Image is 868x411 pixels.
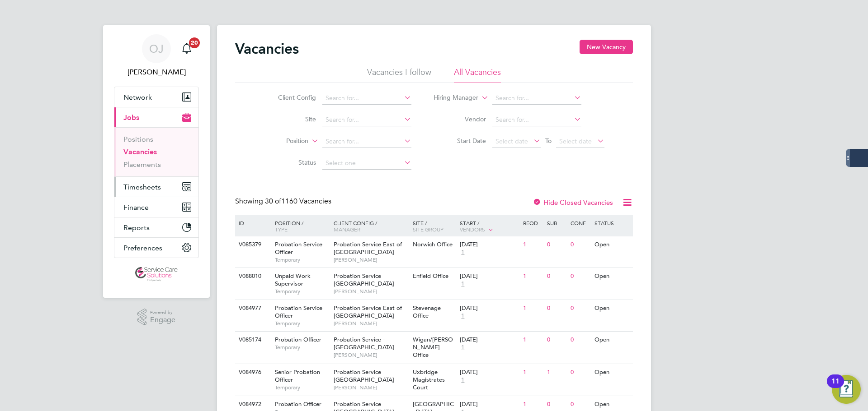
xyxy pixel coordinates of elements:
label: Site [264,115,316,123]
span: Uxbridge Magistrates Court [413,368,445,391]
label: Status [264,158,316,166]
span: Manager [334,226,360,233]
button: Network [114,87,198,107]
input: Search for... [322,92,411,105]
label: Client Config [264,93,316,102]
span: [PERSON_NAME] [334,288,408,295]
span: Senior Probation Officer [275,368,320,383]
div: [DATE] [460,305,519,312]
li: All Vacancies [454,67,501,83]
label: Position [256,137,308,146]
nav: Main navigation [103,25,210,298]
span: Temporary [275,288,329,295]
span: Probation Service East of [GEOGRAPHIC_DATA] [334,240,402,256]
button: Jobs [114,107,198,127]
span: Select date [495,137,528,145]
label: Start Date [434,137,486,145]
label: Vendor [434,115,486,123]
a: Positions [123,135,153,143]
button: New Vacancy [580,40,633,54]
span: 1 [460,280,466,288]
div: 1 [521,332,544,348]
div: Open [592,300,632,317]
button: Reports [114,217,198,237]
a: Powered byEngage [137,309,176,326]
span: Temporary [275,384,329,391]
div: Site / [410,215,458,237]
button: Finance [114,197,198,217]
span: [PERSON_NAME] [334,384,408,391]
span: Wigan/[PERSON_NAME] Office [413,336,453,359]
span: 30 of [265,197,281,206]
div: [DATE] [460,241,519,249]
div: Reqd [521,215,544,231]
span: Finance [123,203,149,212]
span: Unpaid Work Supervisor [275,272,311,287]
div: 1 [521,236,544,253]
li: Vacancies I follow [367,67,431,83]
div: 1 [521,268,544,285]
div: 0 [568,268,592,285]
div: Open [592,236,632,253]
div: 1 [545,364,568,381]
div: Start / [458,215,521,238]
div: V085379 [236,236,268,253]
span: Oliver Jefferson [114,67,199,78]
div: 1 [521,364,544,381]
input: Search for... [322,135,411,148]
span: Vendors [460,226,485,233]
span: Temporary [275,344,329,351]
div: [DATE] [460,272,519,280]
label: Hide Closed Vacancies [533,198,613,207]
span: Temporary [275,256,329,263]
a: Placements [123,160,161,169]
span: Probation Service Officer [275,304,322,319]
div: 0 [545,300,568,317]
div: 0 [545,268,568,285]
span: Probation Service [GEOGRAPHIC_DATA] [334,272,394,287]
div: Jobs [114,127,198,176]
span: Enfield Office [413,272,448,280]
span: Engage [150,316,175,324]
div: 0 [568,332,592,348]
div: 1 [521,300,544,317]
label: Hiring Manager [426,93,478,102]
a: Go to home page [114,267,199,282]
div: Status [592,215,632,231]
span: OJ [149,43,164,55]
div: 0 [568,364,592,381]
div: [DATE] [460,369,519,376]
span: Reports [123,223,150,232]
div: Client Config / [331,215,410,237]
div: 0 [568,300,592,317]
button: Timesheets [114,177,198,197]
span: Select date [559,137,592,145]
div: 0 [545,332,568,348]
a: Vacancies [123,148,157,156]
div: [DATE] [460,401,519,408]
span: Stevenage Office [413,304,441,319]
span: Probation Service - [GEOGRAPHIC_DATA] [334,336,394,351]
span: Probation Officer [275,336,321,343]
a: 20 [178,34,196,63]
span: Probation Officer [275,400,321,408]
div: 0 [545,236,568,253]
div: [DATE] [460,336,519,344]
span: Timesheets [123,183,161,191]
div: 0 [568,236,592,253]
div: Sub [545,215,568,231]
span: [PERSON_NAME] [334,351,408,359]
div: Open [592,268,632,285]
span: 1 [460,249,466,256]
a: OJ[PERSON_NAME] [114,34,199,78]
img: servicecare-logo-retina.png [135,267,178,282]
span: 20 [189,37,200,48]
span: 1 [460,344,466,351]
div: V088010 [236,268,268,285]
div: V084976 [236,364,268,381]
button: Open Resource Center, 11 new notifications [832,375,861,404]
span: Site Group [413,226,443,233]
span: 1160 Vacancies [265,197,331,206]
span: Temporary [275,320,329,327]
span: Type [275,226,288,233]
